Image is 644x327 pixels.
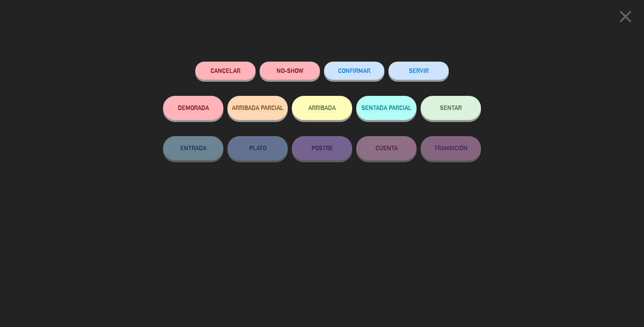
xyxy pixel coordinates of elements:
span: ARRIBADA PARCIAL [232,104,284,111]
button: ARRIBADA PARCIAL [227,96,288,120]
button: Cancelar [195,62,256,80]
button: DEMORADA [163,96,223,120]
button: CUENTA [356,136,417,160]
button: ARRIBADA [292,96,352,120]
button: SERVIR [388,62,449,80]
button: POSTRE [292,136,352,160]
button: close [613,6,638,30]
button: SENTADA PARCIAL [356,96,417,120]
button: ENTRADA [163,136,223,160]
span: CONFIRMAR [338,67,370,74]
span: SENTAR [440,104,462,111]
button: TRANSICIÓN [421,136,481,160]
button: NO-SHOW [260,62,320,80]
button: CONFIRMAR [324,62,384,80]
button: SENTAR [421,96,481,120]
button: PLATO [227,136,288,160]
i: close [615,6,636,27]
